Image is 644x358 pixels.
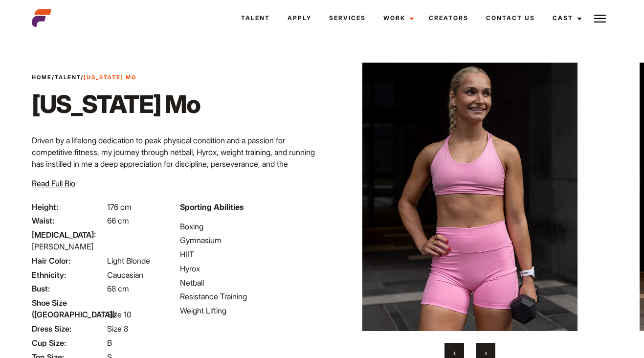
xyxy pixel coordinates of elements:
[107,324,128,334] span: Size 8
[107,310,132,319] span: Size 10
[32,74,52,81] a: Home
[32,178,75,189] button: Read Full Bio
[180,291,316,302] li: Resistance Training
[32,134,316,240] p: Driven by a lifelong dedication to peak physical condition and a passion for competitive fitness,...
[320,5,375,31] a: Services
[107,202,132,212] span: 176 cm
[32,73,136,82] span: / /
[180,202,244,212] strong: Sporting Abilities
[32,229,105,241] span: [MEDICAL_DATA]:
[180,248,316,260] li: HIIT
[32,297,105,320] span: Shoe Size ([GEOGRAPHIC_DATA]):
[32,283,105,294] span: Bust:
[32,337,105,349] span: Cup Size:
[544,5,588,31] a: Cast
[107,216,129,225] span: 66 cm
[485,348,487,358] span: Next
[453,348,456,358] span: Previous
[594,13,606,24] img: Burger icon
[477,5,544,31] a: Contact Us
[84,74,136,81] strong: [US_STATE] Mo
[107,284,129,293] span: 68 cm
[55,74,81,81] a: Talent
[232,5,279,31] a: Talent
[32,255,105,267] span: Hair Color:
[32,323,105,335] span: Dress Size:
[180,263,316,274] li: Hyrox
[32,242,93,251] span: [PERSON_NAME]
[32,8,51,28] img: cropped-aefm-brand-fav-22-square.png
[180,221,316,232] li: Boxing
[107,270,143,280] span: Caucasian
[32,89,200,119] h1: [US_STATE] Mo
[180,234,316,246] li: Gymnasium
[107,338,112,348] span: B
[32,201,105,213] span: Height:
[375,5,420,31] a: Work
[32,179,75,188] span: Read Full Bio
[32,215,105,226] span: Waist:
[420,5,477,31] a: Creators
[107,256,150,266] span: Light Blonde
[180,305,316,316] li: Weight Lifting
[180,277,316,289] li: Netball
[279,5,320,31] a: Apply
[32,269,105,281] span: Ethnicity:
